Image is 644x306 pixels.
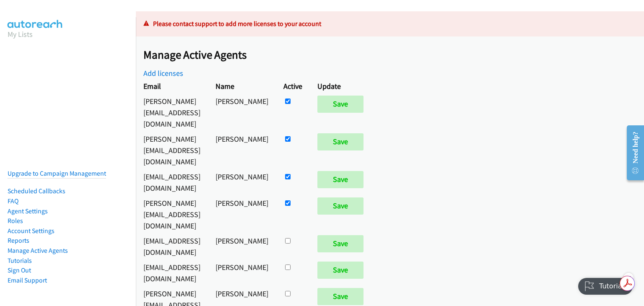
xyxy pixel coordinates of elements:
td: [PERSON_NAME] [208,260,276,286]
a: Email Support [8,276,47,284]
input: Save [317,133,364,150]
a: Upgrade to Campaign Management [8,169,106,177]
td: [PERSON_NAME][EMAIL_ADDRESS][DOMAIN_NAME] [136,196,208,233]
input: Save [317,262,364,278]
a: Reports [8,236,29,244]
td: [PERSON_NAME][EMAIL_ADDRESS][DOMAIN_NAME] [136,94,208,132]
input: Save [317,235,364,252]
td: [PERSON_NAME][EMAIL_ADDRESS][DOMAIN_NAME] [136,132,208,169]
a: Add licenses [143,68,183,78]
th: Active [276,79,310,94]
a: Sign Out [8,266,31,274]
td: [PERSON_NAME] [208,196,276,233]
a: Scheduled Callbacks [8,187,65,195]
th: Update [310,79,375,94]
td: [EMAIL_ADDRESS][DOMAIN_NAME] [136,169,208,196]
td: [EMAIL_ADDRESS][DOMAIN_NAME] [136,260,208,286]
input: Save [317,96,364,112]
a: My Lists [8,29,33,39]
a: Agent Settings [8,207,48,215]
iframe: Resource Center [620,119,644,186]
td: [PERSON_NAME] [208,94,276,132]
td: [PERSON_NAME] [208,233,276,260]
td: [PERSON_NAME] [208,169,276,196]
th: Name [208,79,276,94]
a: FAQ [8,197,18,205]
input: Save [317,288,364,305]
td: [PERSON_NAME] [208,132,276,169]
td: [EMAIL_ADDRESS][DOMAIN_NAME] [136,233,208,260]
a: Roles [8,217,23,225]
p: Please contact support to add more licenses to your account [143,19,636,29]
input: Save [317,197,364,214]
h2: Manage Active Agents [143,48,644,62]
a: Tutorials [8,257,32,265]
a: Account Settings [8,227,55,235]
input: Save [317,171,364,188]
iframe: Checklist [573,270,638,300]
th: Email [136,79,208,94]
a: Manage Active Agents [8,246,68,254]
